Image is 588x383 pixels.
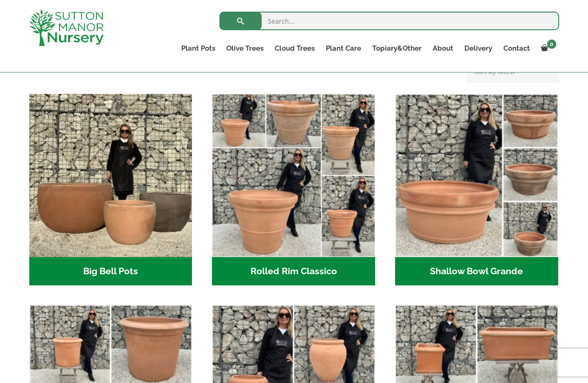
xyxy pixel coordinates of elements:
[176,42,221,55] a: Plant Pots
[535,42,559,55] a: 0
[219,12,559,30] input: Search...
[269,42,320,55] a: Cloud Trees
[29,94,192,257] img: Big Bell Pots
[212,257,375,286] h2: Rolled Rim Classico
[221,42,269,55] a: Olive Trees
[29,94,192,285] a: Visit product category Big Bell Pots
[212,94,375,257] img: Rolled Rim Classico
[498,42,535,55] a: Contact
[459,42,498,55] a: Delivery
[395,94,558,285] a: Visit product category Shallow Bowl Grande
[427,42,459,55] a: About
[547,40,556,49] span: 0
[367,42,427,55] a: Topiary&Other
[395,257,558,286] h2: Shallow Bowl Grande
[29,257,192,286] h2: Big Bell Pots
[29,9,104,46] img: logo
[395,94,558,257] img: Shallow Bowl Grande
[320,42,367,55] a: Plant Care
[212,94,375,285] a: Visit product category Rolled Rim Classico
